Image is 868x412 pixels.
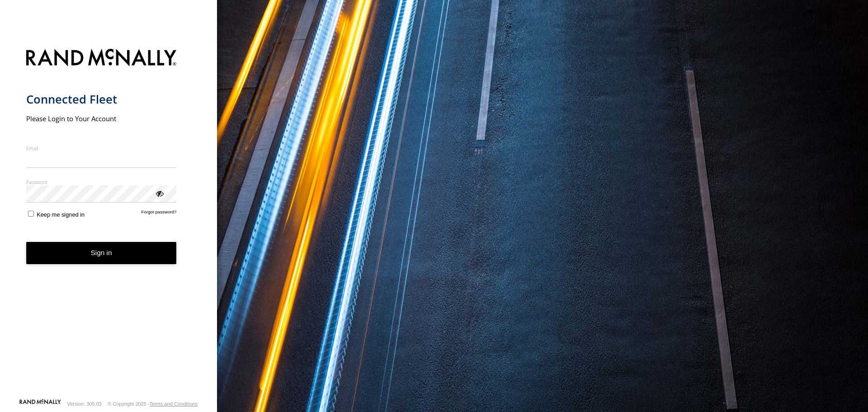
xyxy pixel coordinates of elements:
span: Keep me signed in [37,211,85,218]
label: Email [26,145,177,152]
img: Rand McNally [26,47,177,70]
a: Forgot password? [142,209,177,218]
a: Terms and Conditions [150,401,198,407]
button: Sign in [26,242,177,264]
div: © Copyright 2025 - [108,401,198,407]
h2: Please Login to Your Account [26,114,177,123]
label: Password [26,179,177,185]
form: main [26,43,191,398]
div: Version: 305.03 [67,401,102,407]
h1: Connected Fleet [26,92,177,107]
a: Visit our Website [19,399,61,408]
div: ViewPassword [155,189,164,198]
input: Keep me signed in [28,211,34,217]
